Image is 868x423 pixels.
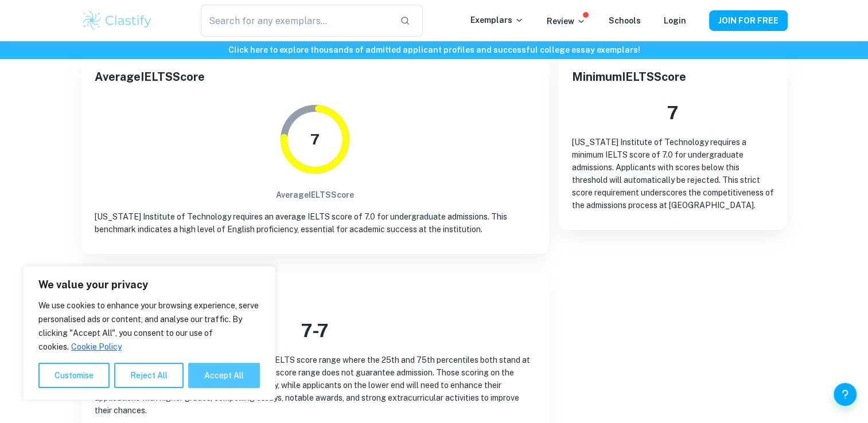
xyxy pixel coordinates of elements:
[709,10,788,31] button: JOIN FOR FREE
[201,5,390,37] input: Search for any exemplars...
[310,131,320,148] tspan: 7
[38,363,110,388] button: Customise
[572,68,774,85] h2: Minimum IELTS Score
[71,342,122,352] a: Cookie Policy
[834,383,857,406] button: Help and Feedback
[276,189,354,201] h6: Average IELTS Score
[95,68,535,85] h2: Average IELTS Score
[81,9,154,32] img: Clastify logo
[470,14,524,26] p: Exemplars
[95,354,535,417] p: [US_STATE] Institute of Technology reports an IELTS score range where the 25th and 75th percentil...
[38,299,260,354] p: We use cookies to enhance your browsing experience, serve personalised ads or content, and analys...
[38,278,260,292] p: We value your privacy
[23,266,275,400] div: We value your privacy
[609,16,641,25] a: Schools
[547,15,586,28] p: Review
[188,363,260,388] button: Accept All
[95,317,535,344] h3: 7 - 7
[95,286,535,303] h2: IELTS Score Range
[114,363,184,388] button: Reject All
[95,210,535,236] p: [US_STATE] Institute of Technology requires an average IELTS score of 7.0 for undergraduate admis...
[2,44,866,56] h6: Click here to explore thousands of admitted applicant profiles and successful college essay exemp...
[664,16,686,25] a: Login
[572,136,774,211] p: [US_STATE] Institute of Technology requires a minimum IELTS score of 7.0 for undergraduate admiss...
[572,99,774,127] h3: 7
